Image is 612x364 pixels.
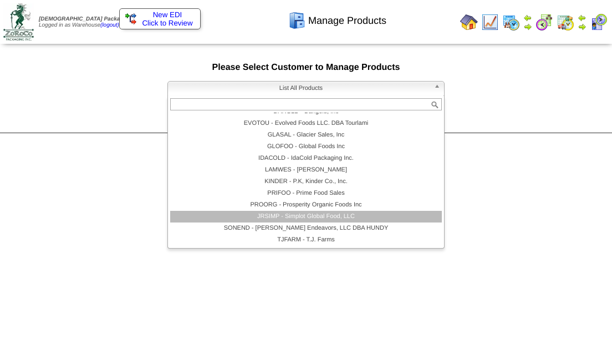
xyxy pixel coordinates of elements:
[170,118,442,129] li: EVOTOU - Evolved Foods LLC. DBA Tourlami
[170,176,442,188] li: KINDER - P.K, Kinder Co., Inc.
[170,153,442,164] li: IDACOLD - IdaCold Packaging Inc.
[125,19,195,27] span: Click to Review
[590,13,608,31] img: calendarcustomer.gif
[535,13,553,31] img: calendarblend.gif
[100,22,119,28] a: (logout)
[153,11,182,19] span: New EDI
[578,22,586,31] img: arrowright.gif
[170,223,442,234] li: SONEND - [PERSON_NAME] Endeavors, LLC DBA HUNDY
[578,13,586,22] img: arrowleft.gif
[212,63,400,72] span: Please Select Customer to Manage Products
[125,11,195,27] a: New EDI Click to Review
[170,211,442,223] li: JRSIMP - Simplot Global Food, LLC
[39,16,131,22] span: [DEMOGRAPHIC_DATA] Packaging
[481,13,499,31] img: line_graph.gif
[308,15,386,27] span: Manage Products
[170,234,442,246] li: TJFARM - T.J. Farms
[288,12,306,29] img: cabinet.gif
[523,22,532,31] img: arrowright.gif
[170,188,442,199] li: PRIFOO - Prime Food Sales
[125,13,136,24] img: ediSmall.gif
[170,164,442,176] li: LAMWES - [PERSON_NAME]
[39,16,131,28] span: Logged in as Warehouse
[523,13,532,22] img: arrowleft.gif
[502,13,520,31] img: calendarprod.gif
[3,3,34,41] img: zoroco-logo-small.webp
[170,199,442,211] li: PROORG - Prosperity Organic Foods Inc
[170,129,442,141] li: GLASAL - Glacier Sales, Inc
[172,82,430,95] span: List All Products
[557,13,574,31] img: calendarinout.gif
[170,141,442,153] li: GLOFOO - Global Foods Inc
